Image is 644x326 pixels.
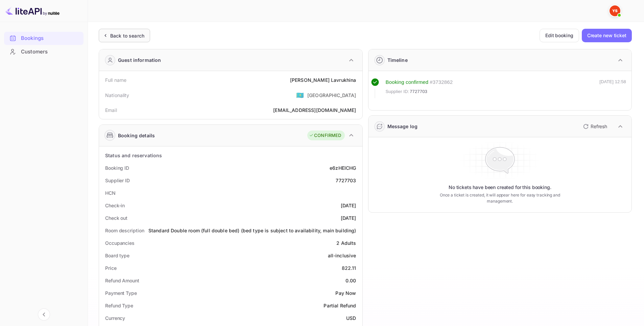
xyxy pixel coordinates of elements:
div: Standard Double room (full double bed) (bed type is subject to availability, main building) [148,227,356,234]
div: CONFIRMED [309,132,341,139]
p: Once a ticket is created, it will appear here for easy tracking and management. [429,192,571,204]
div: Payment Type [105,289,137,297]
div: Partial Refund [324,302,356,309]
div: Message log [387,123,418,130]
a: Bookings [4,32,84,44]
img: Yandex Support [610,5,620,16]
div: Check out [105,214,127,222]
button: Edit booking [540,29,579,42]
div: Price [105,264,117,272]
div: Nationality [105,92,129,99]
div: [DATE] [341,202,356,209]
div: Status and reservations [105,152,162,159]
div: Booking confirmed [386,78,429,86]
div: Timeline [387,56,408,64]
button: Refresh [579,121,610,132]
span: United States [296,89,304,101]
button: Collapse navigation [38,308,50,321]
div: 822.11 [342,264,356,272]
div: Back to search [110,32,144,39]
span: Supplier ID: [386,88,409,95]
div: Board type [105,252,129,259]
div: [DATE] 12:58 [599,78,626,98]
p: Refresh [591,123,607,130]
div: Booking details [118,132,155,139]
div: Bookings [4,32,84,45]
div: [PERSON_NAME] Lavrukhina [290,76,356,84]
div: Supplier ID [105,177,130,184]
div: 0.00 [345,277,356,284]
div: all-inclusive [328,252,356,259]
img: LiteAPI logo [5,5,59,16]
div: # 3732862 [430,78,453,86]
span: 7727703 [410,88,427,95]
div: 7727703 [336,177,356,184]
div: Room description [105,227,144,234]
div: USD [346,315,356,322]
div: Email [105,107,117,114]
div: [DATE] [341,214,356,222]
div: 2 Adults [336,239,356,247]
div: [GEOGRAPHIC_DATA] [307,92,356,99]
div: Currency [105,315,125,322]
div: HCN [105,189,116,196]
button: Create new ticket [582,29,632,42]
div: Guest information [118,56,161,64]
div: Customers [4,45,84,59]
div: Refund Amount [105,277,139,284]
div: Check-in [105,202,125,209]
div: [EMAIL_ADDRESS][DOMAIN_NAME] [273,107,356,114]
div: Occupancies [105,239,135,247]
div: Pay Now [335,289,356,297]
div: Full name [105,76,126,84]
div: Bookings [21,34,80,42]
a: Customers [4,45,84,58]
div: Refund Type [105,302,133,309]
div: Customers [21,48,80,56]
div: Booking ID [105,164,129,171]
p: No tickets have been created for this booking. [449,184,551,191]
div: e6zHEICHG [330,164,356,171]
